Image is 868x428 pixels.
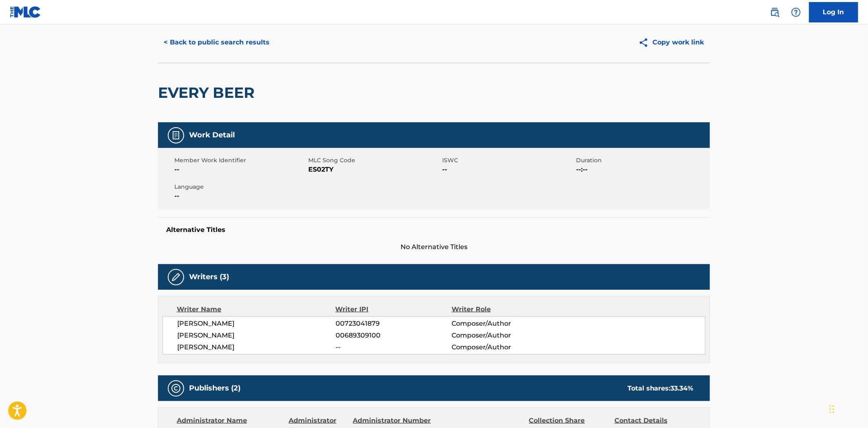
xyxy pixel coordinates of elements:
button: Copy work link [633,32,710,53]
h5: Writers (3) [189,272,229,282]
img: Writers [171,272,181,282]
span: -- [442,165,574,174]
img: help [791,7,801,17]
a: Public Search [767,4,783,20]
span: ES02TY [308,165,440,174]
span: 00689309100 [336,331,452,340]
img: Work Detail [171,130,181,140]
span: --:-- [576,165,708,174]
div: Writer Role [452,304,557,314]
button: < Back to public search results [158,32,275,53]
img: search [770,7,780,17]
iframe: Chat Widget [827,389,868,428]
span: -- [336,342,452,352]
span: MLC Song Code [308,156,440,165]
img: Publishers [171,384,181,393]
span: -- [174,191,306,201]
div: Drag [830,397,835,421]
span: 00723041879 [336,319,452,329]
span: Duration [576,156,708,165]
span: [PERSON_NAME] [177,342,336,352]
span: [PERSON_NAME] [177,319,336,329]
div: Total shares: [628,384,694,393]
span: 33.34 % [671,384,694,392]
h5: Publishers (2) [189,384,240,393]
img: MLC Logo [10,6,41,18]
span: Composer/Author [452,342,557,352]
a: Log In [809,2,858,22]
img: Copy work link [639,38,653,48]
span: ISWC [442,156,574,165]
span: Composer/Author [452,331,557,340]
h2: EVERY BEER [158,84,258,102]
h5: Alternative Titles [166,226,702,234]
span: Composer/Author [452,319,557,329]
span: -- [174,165,306,174]
div: Help [788,4,804,20]
h5: Work Detail [189,130,235,140]
div: Writer IPI [336,304,452,314]
span: [PERSON_NAME] [177,331,336,340]
div: Writer Name [177,304,336,314]
span: Member Work Identifier [174,156,306,165]
span: No Alternative Titles [158,242,710,252]
span: Language [174,183,306,191]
